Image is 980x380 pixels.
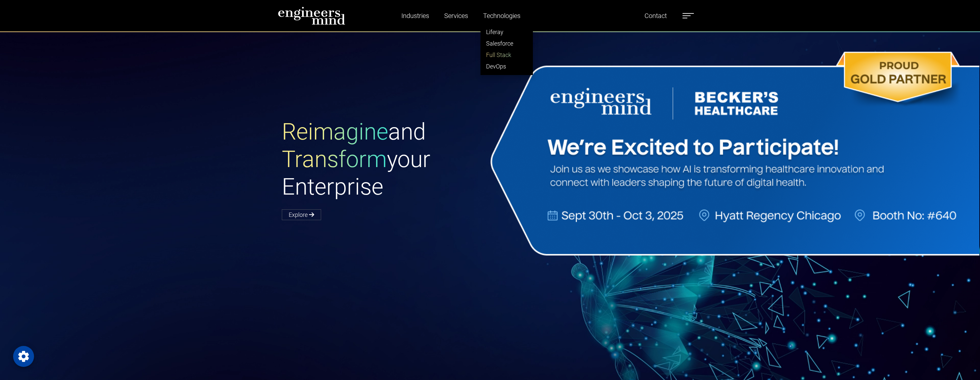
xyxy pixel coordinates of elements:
[642,8,669,23] a: Contact
[481,61,533,72] a: DevOps
[442,8,471,23] a: Services
[481,8,523,23] a: Technologies
[485,48,979,259] img: Website Banner
[282,118,490,200] h1: and your Enterprise
[282,209,321,220] a: Explore
[481,23,533,75] ul: Industries
[481,26,533,38] a: Liferay
[282,118,388,145] span: Reimagine
[399,8,432,23] a: Industries
[481,49,533,61] a: Full Stack
[282,146,387,173] span: Transform
[481,38,533,49] a: Salesforce
[278,7,345,25] img: logo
